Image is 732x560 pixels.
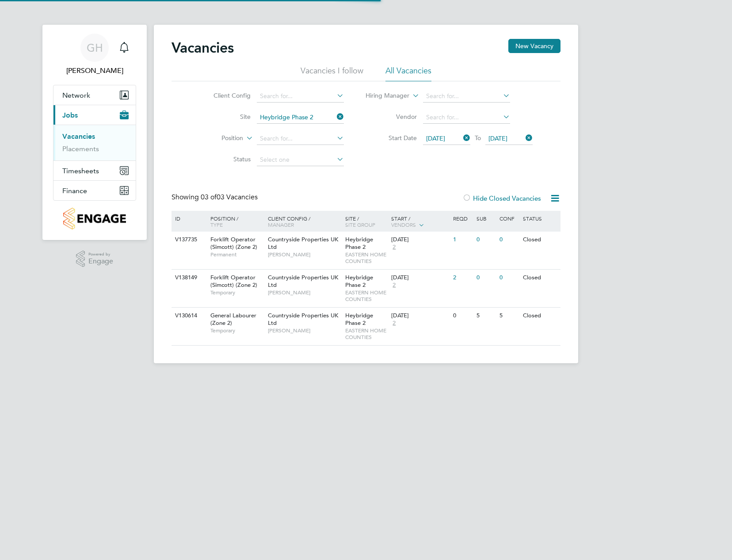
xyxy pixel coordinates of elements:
[451,232,474,248] div: 1
[268,236,338,251] span: Countryside Properties UK Ltd
[53,85,136,105] button: Network
[391,274,449,282] div: [DATE]
[268,327,341,334] span: [PERSON_NAME]
[62,145,99,153] a: Placements
[53,161,136,180] button: Timesheets
[474,211,497,226] div: Sub
[200,155,251,163] label: Status
[62,167,99,175] span: Timesheets
[358,91,409,100] label: Hiring Manager
[172,39,234,57] h2: Vacancies
[345,251,387,265] span: EASTERN HOME COUNTIES
[210,236,257,251] span: Forklift Operator (Simcott) (Zone 2)
[88,251,113,258] span: Powered by
[200,91,251,99] label: Client Config
[42,25,147,240] nav: Main navigation
[497,232,520,248] div: 0
[301,65,363,81] li: Vacancies I follow
[53,208,136,229] a: Go to home page
[173,270,204,286] div: V138149
[451,308,474,324] div: 0
[345,312,373,327] span: Heybridge Phase 2
[210,289,263,296] span: Temporary
[173,211,204,226] div: ID
[343,211,389,232] div: Site /
[268,289,341,296] span: [PERSON_NAME]
[201,193,258,202] span: 03 Vacancies
[497,270,520,286] div: 0
[521,232,559,248] div: Closed
[62,91,90,99] span: Network
[257,111,344,124] input: Search for...
[62,111,78,119] span: Jobs
[210,251,263,258] span: Permanent
[472,132,484,144] span: To
[385,65,431,81] li: All Vacancies
[173,232,204,248] div: V137735
[268,251,341,258] span: [PERSON_NAME]
[391,236,449,244] div: [DATE]
[521,270,559,286] div: Closed
[173,308,204,324] div: V130614
[391,221,416,228] span: Vendors
[521,308,559,324] div: Closed
[391,320,397,327] span: 2
[210,327,263,334] span: Temporary
[345,221,375,228] span: Site Group
[451,211,474,226] div: Reqd
[53,181,136,200] button: Finance
[87,42,103,53] span: GH
[423,111,510,124] input: Search for...
[210,312,256,327] span: General Labourer (Zone 2)
[257,133,344,145] input: Search for...
[426,134,445,142] span: [DATE]
[497,211,520,226] div: Conf
[53,125,136,160] div: Jobs
[345,289,387,303] span: EASTERN HOME COUNTIES
[257,90,344,103] input: Search for...
[451,270,474,286] div: 2
[391,282,397,289] span: 2
[462,194,541,202] label: Hide Closed Vacancies
[268,274,338,289] span: Countryside Properties UK Ltd
[63,208,126,229] img: countryside-properties-logo-retina.png
[366,113,417,121] label: Vendor
[53,65,136,76] span: Gemma Hone
[345,327,387,341] span: EASTERN HOME COUNTIES
[488,134,507,142] span: [DATE]
[266,211,343,232] div: Client Config /
[76,251,114,267] a: Powered byEngage
[201,193,217,202] span: 03 of
[192,134,243,143] label: Position
[391,312,449,320] div: [DATE]
[508,39,560,53] button: New Vacancy
[257,154,344,166] input: Select one
[204,211,266,232] div: Position /
[172,193,259,202] div: Showing
[210,221,223,228] span: Type
[268,312,338,327] span: Countryside Properties UK Ltd
[62,187,87,195] span: Finance
[423,90,510,103] input: Search for...
[474,270,497,286] div: 0
[345,274,373,289] span: Heybridge Phase 2
[268,221,294,228] span: Manager
[497,308,520,324] div: 5
[391,244,397,251] span: 2
[389,211,451,233] div: Start /
[53,105,136,125] button: Jobs
[474,308,497,324] div: 5
[200,113,251,121] label: Site
[521,211,559,226] div: Status
[210,274,257,289] span: Forklift Operator (Simcott) (Zone 2)
[62,132,95,141] a: Vacancies
[88,258,113,265] span: Engage
[345,236,373,251] span: Heybridge Phase 2
[53,34,136,76] a: GH[PERSON_NAME]
[474,232,497,248] div: 0
[366,134,417,142] label: Start Date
